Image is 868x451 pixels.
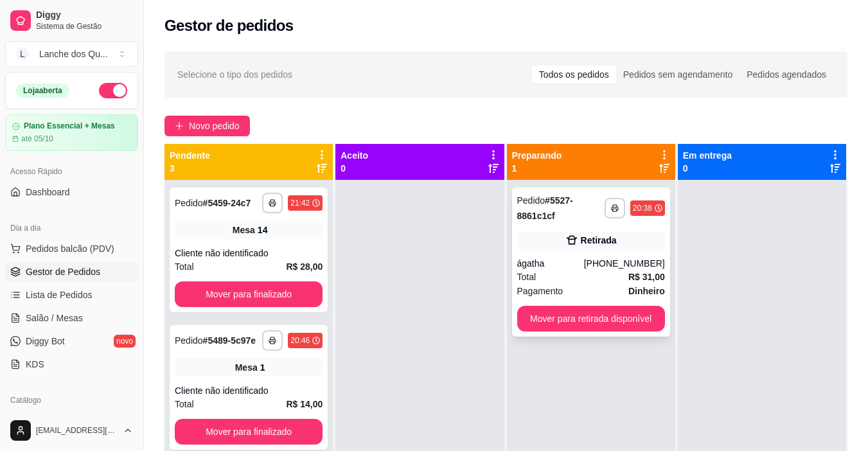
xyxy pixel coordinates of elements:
[177,67,292,82] span: Selecione o tipo dos pedidos
[203,335,256,346] strong: # 5489-5c97e
[341,149,368,162] p: Aceito
[517,195,573,221] strong: # 5527-8861c1cf
[175,121,184,130] span: plus
[5,415,138,446] button: [EMAIL_ADDRESS][DOMAIN_NAME]
[5,331,138,351] a: Diggy Botnovo
[26,312,83,324] span: Salão / Mesas
[517,270,536,284] span: Total
[39,48,108,60] div: Lanche dos Qu ...
[175,419,323,445] button: Mover para finalizado
[628,286,665,296] strong: Dinheiro
[170,162,210,175] p: 3
[290,335,310,346] div: 20:46
[21,134,53,144] article: até 05/10
[235,361,258,374] span: Mesa
[290,198,310,208] div: 21:42
[170,149,210,162] p: Pendente
[175,335,203,346] span: Pedido
[5,161,138,182] div: Acesso Rápido
[517,257,584,270] div: ágatha
[258,224,268,236] div: 14
[260,361,265,374] div: 1
[175,198,203,208] span: Pedido
[517,306,665,332] button: Mover para retirada disponível
[532,66,616,84] div: Todos os pedidos
[5,218,138,238] div: Dia a dia
[5,390,138,411] div: Catálogo
[164,15,294,36] h2: Gestor de pedidos
[175,247,323,260] div: Cliente não identificado
[5,182,138,202] a: Dashboard
[26,335,65,348] span: Diggy Bot
[683,162,732,175] p: 0
[189,119,240,133] span: Novo pedido
[512,149,562,162] p: Preparando
[175,260,194,274] span: Total
[16,84,69,98] div: Loja aberta
[5,308,138,328] a: Salão / Mesas
[233,224,255,236] span: Mesa
[26,358,44,371] span: KDS
[341,162,368,175] p: 0
[5,238,138,259] button: Pedidos balcão (PDV)
[36,10,133,21] span: Diggy
[517,195,545,206] span: Pedido
[683,149,732,162] p: Em entrega
[164,116,250,136] button: Novo pedido
[26,186,70,199] span: Dashboard
[203,198,251,208] strong: # 5459-24c7
[628,272,665,282] strong: R$ 31,00
[24,121,115,131] article: Plano Essencial + Mesas
[26,242,114,255] span: Pedidos balcão (PDV)
[633,203,652,213] div: 20:38
[175,384,323,397] div: Cliente não identificado
[616,66,740,84] div: Pedidos sem agendamento
[286,399,323,409] strong: R$ 14,00
[26,288,93,301] span: Lista de Pedidos
[5,5,138,36] a: DiggySistema de Gestão
[99,83,127,98] button: Alterar Status
[175,281,323,307] button: Mover para finalizado
[5,114,138,151] a: Plano Essencial + Mesasaté 05/10
[5,41,138,67] button: Select a team
[16,48,29,60] span: L
[517,284,563,298] span: Pagamento
[5,285,138,305] a: Lista de Pedidos
[175,397,194,411] span: Total
[5,354,138,375] a: KDS
[36,425,118,436] span: [EMAIL_ADDRESS][DOMAIN_NAME]
[26,265,100,278] span: Gestor de Pedidos
[581,234,617,247] div: Retirada
[512,162,562,175] p: 1
[36,21,133,31] span: Sistema de Gestão
[740,66,833,84] div: Pedidos agendados
[5,261,138,282] a: Gestor de Pedidos
[286,261,323,272] strong: R$ 28,00
[584,257,665,270] div: [PHONE_NUMBER]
